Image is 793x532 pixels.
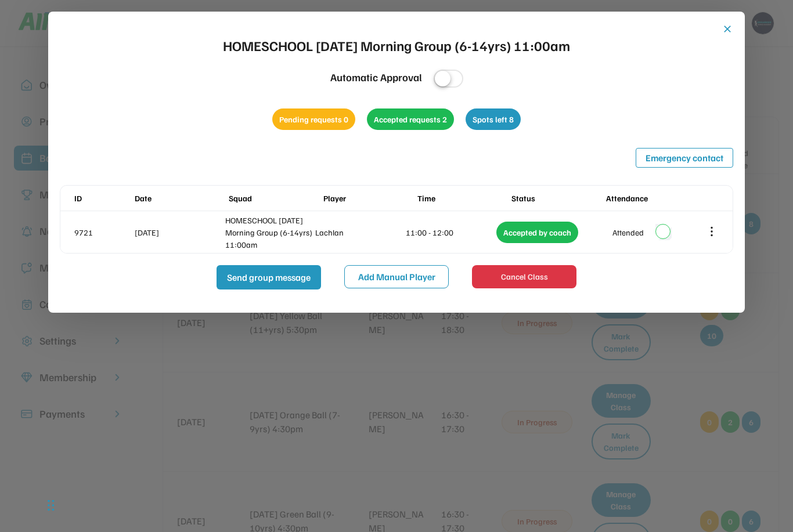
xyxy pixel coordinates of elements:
[406,226,494,238] div: 11:00 - 12:00
[367,108,454,130] div: Accepted requests 2
[74,192,132,204] div: ID
[722,23,733,35] button: close
[417,192,509,204] div: Time
[612,226,644,238] div: Attended
[74,226,132,238] div: 9721
[606,192,698,204] div: Attendance
[223,35,570,56] div: HOMESCHOOL [DATE] Morning Group (6-14yrs) 11:00am
[217,265,321,289] button: Send group message
[344,265,449,288] button: Add Manual Player
[323,192,415,204] div: Player
[315,226,403,238] div: Lachlan
[511,192,603,204] div: Status
[272,108,355,130] div: Pending requests 0
[135,226,223,238] div: [DATE]
[496,222,578,243] div: Accepted by coach
[229,192,320,204] div: Squad
[636,148,733,168] button: Emergency contact
[330,70,422,85] div: Automatic Approval
[135,192,226,204] div: Date
[225,214,313,251] div: HOMESCHOOL [DATE] Morning Group (6-14yrs) 11:00am
[466,108,521,130] div: Spots left 8
[472,265,576,288] button: Cancel Class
